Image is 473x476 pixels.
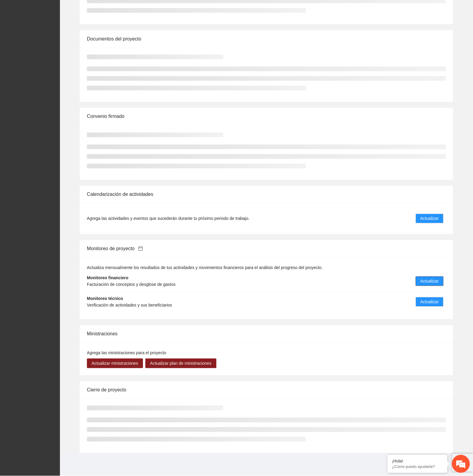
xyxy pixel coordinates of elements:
[135,246,143,251] a: calendar
[92,360,138,367] span: Actualizar ministraciones
[87,108,446,125] div: Convenio firmado
[421,299,439,305] span: Actualizar
[87,265,323,270] span: Actualiza mensualmente los resultados de tus actividades y movimientos financieros para el anális...
[421,278,439,285] span: Actualizar
[87,30,446,47] div: Documentos del proyecto
[87,325,446,343] div: Ministraciones
[392,465,443,469] p: ¿Cómo puedo ayudarte?
[421,215,439,222] span: Actualizar
[138,246,143,251] span: calendar
[87,215,249,222] span: Agrega las actividades y eventos que sucederán durante tu próximo periodo de trabajo.
[416,277,444,286] button: Actualizar
[87,359,143,368] button: Actualizar ministraciones
[87,296,123,301] strong: Monitoreo técnico
[416,214,444,223] button: Actualizar
[145,359,216,368] button: Actualizar plan de ministraciones
[87,382,446,399] div: Cierre de proyecto
[87,282,176,287] span: Facturación de conceptos y desglose de gastos
[87,303,172,308] span: Verificación de actividades y sus beneficiarios
[150,360,212,367] span: Actualizar plan de ministraciones
[392,459,443,464] div: ¡Hola!
[145,361,216,366] a: Actualizar plan de ministraciones
[416,297,444,307] button: Actualizar
[87,361,143,366] a: Actualizar ministraciones
[87,240,446,257] div: Monitoreo de proyecto
[87,186,446,203] div: Calendarización de actividades
[87,276,128,280] strong: Monitoreo financiero
[87,351,166,355] span: Agrega las ministraciones para el proyecto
